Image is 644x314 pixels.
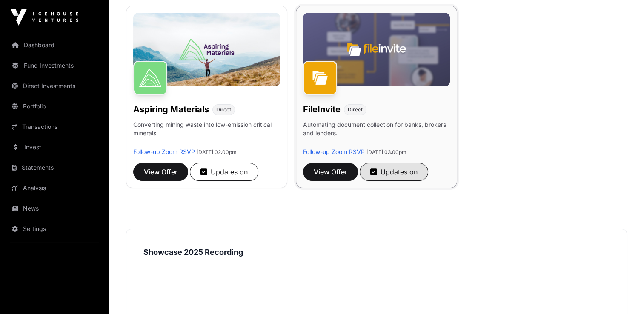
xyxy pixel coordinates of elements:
span: Direct [348,106,363,113]
span: View Offer [314,167,347,177]
div: Updates on [370,167,418,177]
span: [DATE] 02:00pm [197,149,237,155]
button: Updates on [190,163,258,181]
img: Aspiring Materials [133,61,167,95]
img: Icehouse Ventures Logo [10,9,78,26]
a: Fund Investments [7,56,102,75]
a: Transactions [7,117,102,136]
span: View Offer [144,167,177,177]
a: News [7,199,102,218]
iframe: Chat Widget [601,273,644,314]
a: Dashboard [7,36,102,54]
a: Portfolio [7,97,102,116]
a: Direct Investments [7,77,102,95]
strong: Showcase 2025 Recording [143,248,243,257]
a: Analysis [7,179,102,197]
h1: FileInvite [303,103,341,115]
img: FileInvite [303,61,337,95]
button: View Offer [303,163,358,181]
p: Converting mining waste into low-emission critical minerals. [133,120,280,148]
a: Follow-up Zoom RSVP [303,148,365,155]
a: Follow-up Zoom RSVP [133,148,195,155]
img: File-Invite-Banner.jpg [303,13,450,86]
button: View Offer [133,163,188,181]
a: Settings [7,220,102,238]
span: Direct [216,106,231,113]
h1: Aspiring Materials [133,103,209,115]
button: Updates on [360,163,428,181]
p: Automating document collection for banks, brokers and lenders. [303,120,450,148]
div: Updates on [200,167,248,177]
span: [DATE] 03:00pm [366,149,406,155]
a: Invest [7,138,102,157]
img: Aspiring-Banner.jpg [133,13,280,86]
a: Statements [7,158,102,177]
